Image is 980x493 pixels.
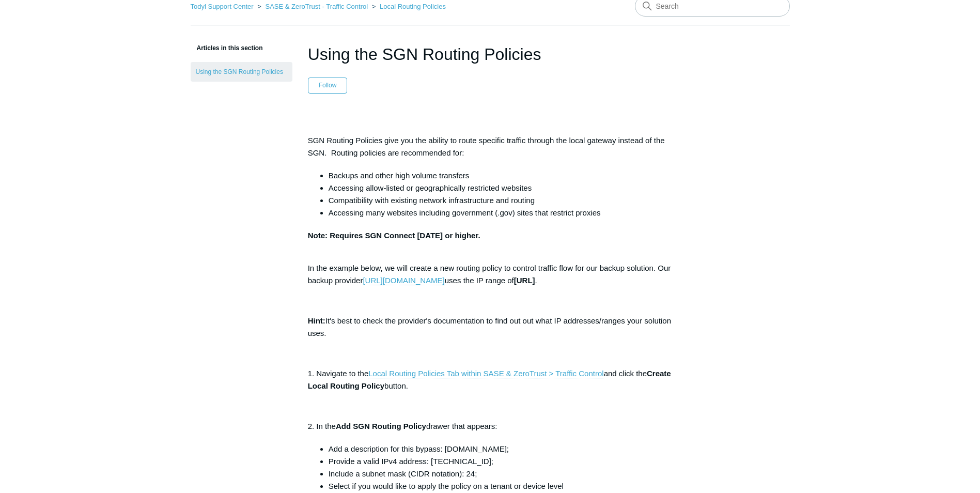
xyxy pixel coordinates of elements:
li: Accessing many websites including government (.gov) sites that restrict proxies [329,207,673,219]
span: Add a description for this bypass: [DOMAIN_NAME]; [329,444,509,453]
span: Include a subnet mask (CIDR notation): 24; [329,469,477,478]
span: It's best to check the provider's documentation to find out out what IP addresses/ranges your sol... [308,316,671,337]
span: [URL][DOMAIN_NAME] [363,276,444,285]
li: Todyl Support Center [191,3,256,10]
p: SGN Routing Policies give you the ability to route specific traffic through the local gateway ins... [308,134,673,159]
h1: Using the SGN Routing Policies [308,42,673,67]
span: In the example below, we will create a new routing policy to control traffic flow for our backup ... [308,264,671,285]
li: SASE & ZeroTrust - Traffic Control [255,3,370,10]
span: Provide a valid IPv4 address: [TECHNICAL_ID]; [329,457,493,466]
a: Local Routing Policies Tab within SASE & ZeroTrust > Traffic Control [368,369,603,378]
li: Local Routing Policies [370,3,446,10]
a: Local Routing Policies [380,3,446,10]
strong: Note: Requires SGN Connect [DATE] or higher. [308,231,480,240]
a: Todyl Support Center [191,3,254,10]
a: [URL][DOMAIN_NAME] [363,276,444,285]
li: Compatibility with existing network infrastructure and routing [329,194,673,207]
li: Backups and other high volume transfers [329,170,673,182]
span: uses the IP range of [445,276,514,285]
span: Select if you would like to apply the policy on a tenant or device level [329,482,564,490]
a: Using the SGN Routing Policies [191,62,292,82]
span: [URL] [514,276,535,285]
span: Articles in this section [191,44,263,52]
span: button. [384,381,408,390]
a: SASE & ZeroTrust - Traffic Control [265,3,368,10]
span: Hint: [308,316,325,325]
span: . [535,276,537,285]
span: Create Local Routing Policy [308,369,671,390]
span: and click the [604,369,647,378]
li: Accessing allow-listed or geographically restricted websites [329,182,673,194]
button: Follow Article [308,78,348,93]
span: Add SGN Routing Policy [336,422,426,430]
span: 1. Navigate to the [308,369,369,378]
span: 2. In the [308,422,336,430]
span: drawer that appears: [426,422,497,430]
